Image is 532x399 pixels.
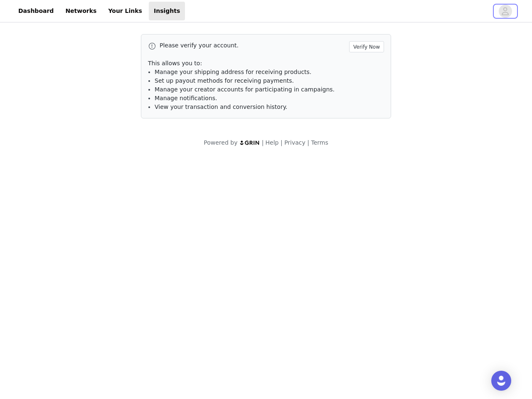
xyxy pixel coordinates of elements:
span: View your transaction and conversion history. [155,103,287,110]
p: This allows you to: [148,59,384,68]
img: logo [239,140,260,145]
span: | [262,139,264,146]
a: Networks [60,2,101,20]
span: Manage your creator accounts for participating in campaigns. [155,86,335,93]
button: Verify Now [349,41,384,52]
a: Help [266,139,279,146]
p: Please verify your account. [160,41,346,50]
span: | [281,139,283,146]
a: Privacy [284,139,305,146]
span: Powered by [204,139,237,146]
span: Manage notifications. [155,95,217,101]
div: avatar [501,5,509,18]
a: Terms [311,139,328,146]
span: Manage your shipping address for receiving products. [155,69,311,75]
a: Dashboard [13,2,59,20]
span: Set up payout methods for receiving payments. [155,77,294,84]
span: | [307,139,309,146]
a: Insights [149,2,185,20]
div: Open Intercom Messenger [491,371,511,391]
a: Your Links [103,2,147,20]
